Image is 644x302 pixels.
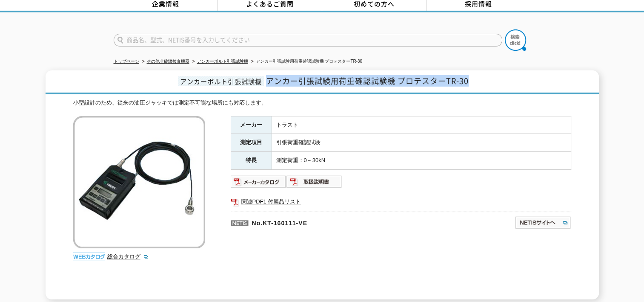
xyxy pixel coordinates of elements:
img: btn_search.png [505,29,526,51]
th: 測定項目 [231,134,272,152]
td: 引張荷重確認試験 [272,134,571,152]
p: No.KT-160111-VE [231,212,432,232]
a: トップページ [114,59,139,64]
img: アンカー引張試験用荷重確認試験機 プロテスターTR-30 [73,116,205,248]
a: アンカーボルト引張試験機 [197,59,248,64]
img: メーカーカタログ [231,175,286,189]
a: 取扱説明書 [286,180,342,187]
th: 特長 [231,152,272,170]
td: 測定荷重：0～30kN [272,152,571,170]
th: メーカー [231,116,272,134]
img: NETISサイトへ [515,216,571,229]
a: その他非破壊検査機器 [147,59,189,64]
a: 総合カタログ [107,253,149,260]
a: 関連PDF1 付属品リスト [231,196,571,207]
a: メーカーカタログ [231,180,286,187]
input: 商品名、型式、NETIS番号を入力してください [114,34,502,46]
td: トラスト [272,116,571,134]
li: アンカー引張試験用荷重確認試験機 プロテスターTR-30 [249,57,363,66]
span: アンカーボルト引張試験機 [178,76,264,86]
img: 取扱説明書 [286,175,342,189]
span: アンカー引張試験用荷重確認試験機 プロテスターTR-30 [266,75,469,87]
img: webカタログ [73,253,105,261]
div: 小型設計のため、従来の油圧ジャッキでは測定不可能な場所にも対応します。 [73,99,571,107]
